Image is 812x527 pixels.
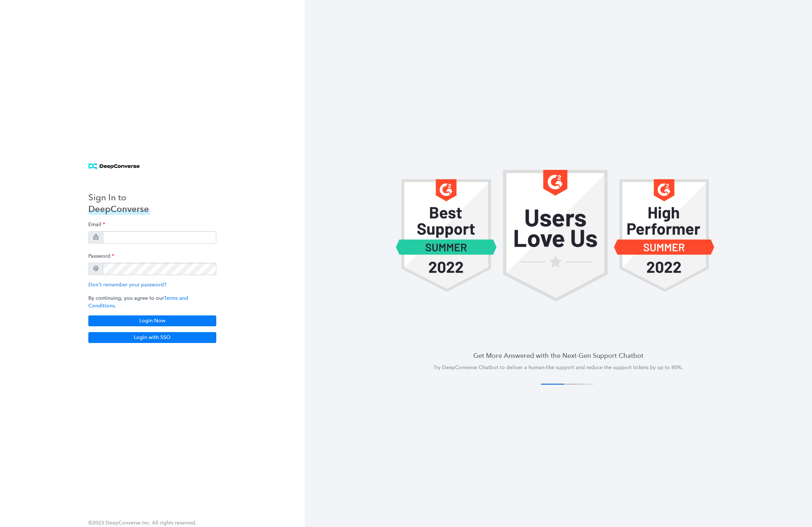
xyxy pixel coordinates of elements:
button: 1 [541,384,564,385]
label: Password [88,249,114,263]
h3: DeepConverse [88,203,150,215]
button: 4 [570,384,594,385]
img: carousel 1 [614,170,715,302]
button: 2 [552,384,576,385]
button: Login with SSO [88,332,216,343]
img: carousel 1 [395,170,497,302]
img: horizontal logo [88,163,140,169]
button: Login Now [88,315,216,326]
p: By continuing, you agree to our . [88,294,216,310]
span: ©2023 DeepConverse Inc. All rights reserved. [88,520,197,526]
a: Don't remember your password? [88,282,166,288]
h3: Sign In to [88,192,150,203]
button: 3 [561,384,585,385]
a: Terms and Conditions [88,295,188,309]
img: carousel 1 [503,170,608,302]
h4: Get More Answered with the Next-Gen Support Chatbot [322,351,795,360]
span: Try DeepConverse Chatbot to deliver a human-like support and reduce the support tickets by up to ... [434,364,683,371]
label: Email [88,218,105,231]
